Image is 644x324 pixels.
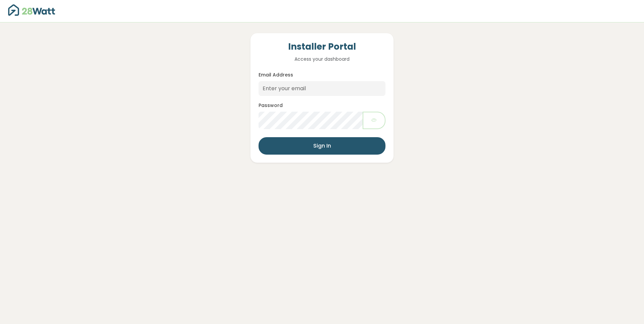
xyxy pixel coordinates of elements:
label: Email Address [259,71,293,78]
h4: Installer Portal [259,41,385,53]
img: 28Watt [8,4,55,16]
button: Sign In [259,137,385,155]
p: Access your dashboard [259,55,385,63]
input: Enter your email [259,81,385,96]
label: Password [259,102,283,109]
